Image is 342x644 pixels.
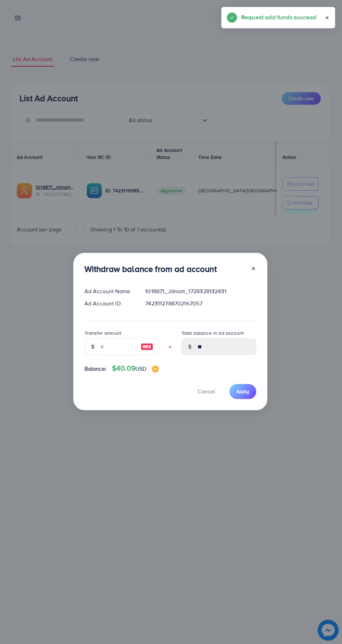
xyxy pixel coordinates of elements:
[140,287,261,295] div: 1018871_Jdmart_1728328132431
[189,384,224,399] button: Cancel
[181,330,244,336] label: Total balance in ad account
[84,365,106,373] span: Balance:
[84,330,121,336] label: Transfer amount
[198,387,215,395] span: Cancel
[79,287,140,295] div: Ad Account Name
[236,388,249,395] span: Apply
[79,299,140,308] div: Ad Account ID
[229,384,256,399] button: Apply
[241,13,317,22] h5: Request add funds success!
[135,365,146,372] span: USD
[152,365,159,372] img: image
[141,342,153,351] img: image
[140,299,261,308] div: 7423112788702167057
[112,364,159,373] h4: $40.09
[84,264,217,274] h3: Withdraw balance from ad account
